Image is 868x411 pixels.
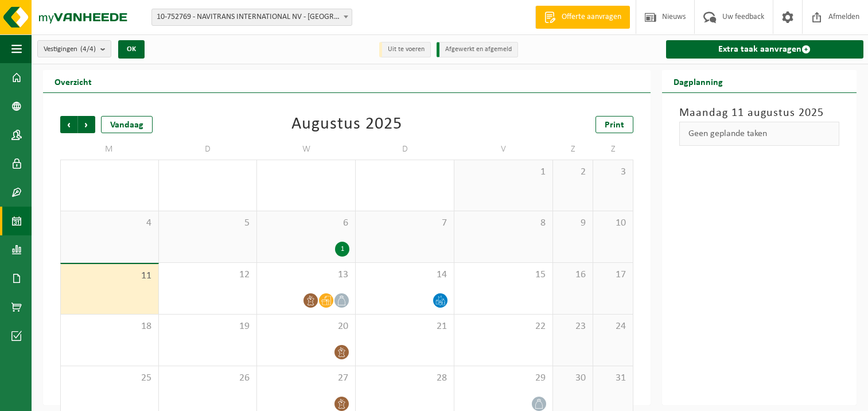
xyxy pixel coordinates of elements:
span: 14 [361,269,448,281]
span: 30 [263,166,349,179]
count: (4/4) [80,45,96,53]
span: 19 [165,320,251,333]
span: Vorige [60,116,77,133]
span: 17 [599,269,627,281]
span: 10-752769 - NAVITRANS INTERNATIONAL NV - KORTRIJK [152,9,352,25]
span: 27 [263,372,349,385]
span: 24 [599,320,627,333]
span: 7 [361,217,448,230]
span: 31 [599,372,627,385]
span: 13 [263,269,349,281]
a: Print [595,116,633,133]
span: 1 [460,166,547,179]
td: Z [553,139,593,160]
span: 29 [460,372,547,385]
td: M [60,139,159,160]
a: Offerte aanvragen [535,6,630,29]
h3: Maandag 11 augustus 2025 [679,104,840,122]
li: Uit te voeren [379,42,431,57]
span: 5 [165,217,251,230]
div: Vandaag [101,116,153,133]
td: Z [593,139,633,160]
span: 28 [361,372,448,385]
span: 23 [559,320,587,333]
button: Vestigingen(4/4) [37,40,111,57]
h2: Dagplanning [662,70,734,92]
span: 2 [559,166,587,179]
span: 16 [559,269,587,281]
span: Vestigingen [44,41,96,58]
span: Volgende [78,116,95,133]
span: 29 [165,166,251,179]
div: 1 [335,242,349,257]
span: 10-752769 - NAVITRANS INTERNATIONAL NV - KORTRIJK [151,9,352,26]
span: 4 [67,217,153,230]
span: Offerte aanvragen [559,11,624,23]
span: 8 [460,217,547,230]
span: 28 [67,166,153,179]
span: 30 [559,372,587,385]
a: Extra taak aanvragen [666,40,864,59]
button: OK [118,40,145,59]
span: 10 [599,217,627,230]
li: Afgewerkt en afgemeld [437,42,518,57]
span: 31 [361,166,448,179]
span: 12 [165,269,251,281]
span: 22 [460,320,547,333]
h2: Overzicht [43,70,103,92]
span: 20 [263,320,349,333]
span: 6 [263,217,349,230]
td: D [356,139,454,160]
span: Print [605,121,624,130]
div: Geen geplande taken [679,122,840,146]
span: 3 [599,166,627,179]
span: 18 [67,320,153,333]
span: 26 [165,372,251,385]
span: 25 [67,372,153,385]
td: W [257,139,356,160]
span: 21 [361,320,448,333]
span: 9 [559,217,587,230]
td: D [159,139,258,160]
div: Augustus 2025 [291,116,402,133]
td: V [454,139,553,160]
span: 11 [67,270,153,282]
span: 15 [460,269,547,281]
